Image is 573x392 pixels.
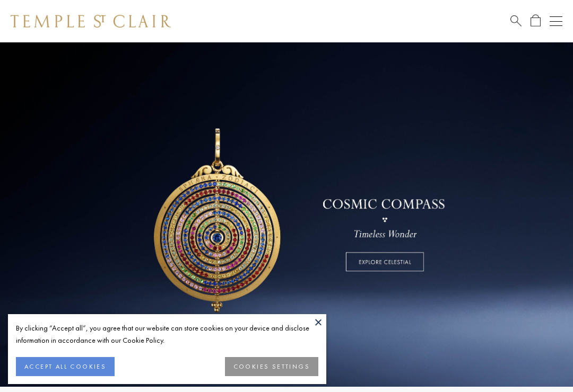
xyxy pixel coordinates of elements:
[520,342,562,381] iframe: Gorgias live chat messenger
[531,14,541,28] a: Open Shopping Bag
[11,15,171,28] img: Temple St. Clair
[16,322,318,346] div: By clicking “Accept all”, you agree that our website can store cookies on your device and disclos...
[225,357,318,376] button: COOKIES SETTINGS
[16,357,115,376] button: ACCEPT ALL COOKIES
[550,15,562,28] button: Open navigation
[510,14,522,28] a: Search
